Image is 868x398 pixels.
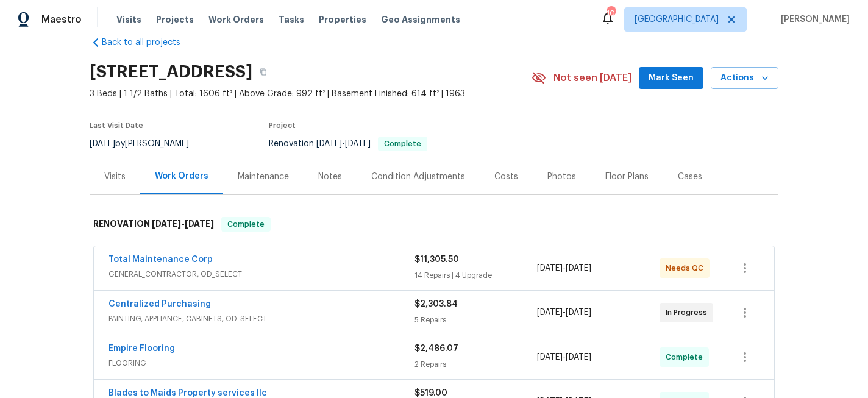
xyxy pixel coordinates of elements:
span: [GEOGRAPHIC_DATA] [635,13,719,26]
span: In Progress [666,307,712,319]
div: Visits [104,171,126,183]
a: Empire Flooring [108,344,175,353]
div: Work Orders [155,170,208,182]
span: Maestro [41,13,82,26]
span: [DATE] [185,219,214,228]
h2: [STREET_ADDRESS] [90,66,252,78]
span: GENERAL_CONTRACTOR, OD_SELECT [108,268,414,280]
span: - [537,351,591,363]
span: Complete [666,351,708,363]
span: [DATE] [90,140,115,148]
div: Maintenance [238,171,289,183]
div: 10 [607,7,615,20]
div: Costs [494,171,518,183]
span: $2,486.07 [414,344,458,353]
span: $11,305.50 [414,255,459,264]
span: Complete [379,140,426,147]
span: Last Visit Date [90,122,143,129]
div: 2 Repairs [414,358,537,371]
span: [DATE] [537,353,563,361]
h6: RENOVATION [93,217,214,232]
button: Actions [711,67,778,90]
span: [DATE] [345,140,371,148]
span: PAINTING, APPLIANCE, CABINETS, OD_SELECT [108,313,414,325]
span: 3 Beds | 1 1/2 Baths | Total: 1606 ft² | Above Grade: 992 ft² | Basement Finished: 614 ft² | 1963 [90,88,532,100]
span: [PERSON_NAME] [776,13,850,26]
div: 5 Repairs [414,314,537,326]
div: RENOVATION [DATE]-[DATE]Complete [90,205,778,244]
span: [DATE] [566,308,591,317]
span: FLOORING [108,357,414,369]
span: Visits [116,13,141,26]
span: - [152,219,214,228]
span: - [537,262,591,274]
span: Project [269,122,296,129]
span: Renovation [269,140,427,148]
span: Work Orders [208,13,264,26]
span: [DATE] [152,219,181,228]
span: Complete [222,218,269,230]
a: Back to all projects [90,37,207,49]
span: Not seen [DATE] [553,72,631,84]
span: Geo Assignments [381,13,460,26]
div: Floor Plans [605,171,649,183]
a: Blades to Maids Property services llc [108,389,267,397]
a: Centralized Purchasing [108,300,211,308]
span: Actions [720,71,769,86]
div: Notes [318,171,342,183]
span: Mark Seen [649,71,694,86]
button: Mark Seen [639,67,703,90]
div: Cases [678,171,702,183]
div: 14 Repairs | 4 Upgrade [414,269,537,282]
span: - [537,307,591,319]
span: [DATE] [566,264,591,272]
div: Photos [547,171,576,183]
div: by [PERSON_NAME] [90,137,204,151]
span: [DATE] [537,264,563,272]
span: [DATE] [537,308,563,317]
span: Projects [156,13,194,26]
span: Properties [319,13,366,26]
span: $2,303.84 [414,300,458,308]
span: [DATE] [566,353,591,361]
div: Condition Adjustments [371,171,465,183]
span: $519.00 [414,389,447,397]
span: - [316,140,371,148]
span: Needs QC [666,262,708,274]
span: Tasks [279,15,304,24]
button: Copy Address [252,61,274,83]
span: [DATE] [316,140,342,148]
a: Total Maintenance Corp [108,255,213,264]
